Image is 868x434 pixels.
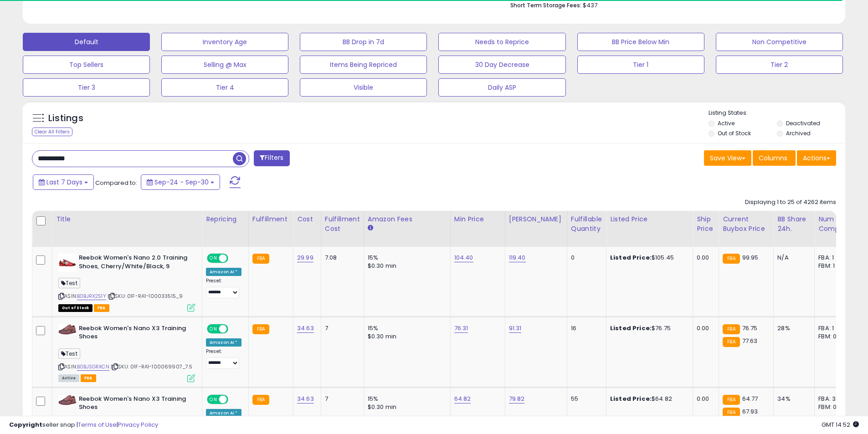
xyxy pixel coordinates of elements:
[718,119,734,127] label: Active
[208,395,219,403] span: ON
[818,324,848,332] div: FBA: 1
[438,56,565,74] button: 30 Day Decrease
[723,324,740,334] small: FBA
[716,33,843,51] button: Non Competitive
[208,255,219,262] span: ON
[723,395,740,405] small: FBA
[58,324,195,381] div: ASIN:
[58,374,79,382] span: All listings currently available for purchase on Amazon
[58,254,195,311] div: ASIN:
[610,324,686,332] div: $76.75
[610,253,652,262] b: Listed Price:
[818,403,848,411] div: FBM: 0
[777,214,811,234] div: BB Share 24h.
[206,338,241,347] div: Amazon AI *
[697,395,712,403] div: 0.00
[718,129,751,137] label: Out of Stock
[777,254,807,262] div: N/A
[9,421,158,429] div: seller snap | |
[697,214,715,234] div: Ship Price
[227,395,241,403] span: OFF
[822,420,859,429] span: 2025-10-8 14:52 GMT
[723,254,740,264] small: FBA
[206,268,241,276] div: Amazon AI *
[252,395,269,405] small: FBA
[118,420,158,429] a: Privacy Policy
[368,403,443,411] div: $0.30 min
[79,254,190,273] b: Reebok Women's Nano 2.0 Training Shoes, Cherry/White/Black, 9
[227,325,241,332] span: OFF
[454,394,471,403] a: 64.82
[753,150,796,166] button: Columns
[797,150,836,166] button: Actions
[610,254,686,262] div: $105.45
[438,33,565,51] button: Needs to Reprice
[716,56,843,74] button: Tier 2
[818,332,848,341] div: FBM: 0
[325,395,357,403] div: 7
[77,363,109,371] a: B0BJSGRXCN
[77,292,106,300] a: B0BJRX251Y
[23,33,150,51] button: Default
[32,128,72,136] div: Clear All Filters
[723,337,740,347] small: FBA
[58,254,77,272] img: 41juK5uSNLL._SL40_.jpg
[571,214,602,234] div: Fulfillable Quantity
[161,56,288,74] button: Selling @ Max
[368,324,443,332] div: 15%
[154,178,209,187] span: Sep-24 - Sep-30
[208,325,219,332] span: ON
[368,395,443,403] div: 15%
[23,78,150,97] button: Tier 3
[818,254,848,262] div: FBA: 1
[777,395,807,403] div: 34%
[704,150,751,166] button: Save View
[79,395,190,414] b: Reebok Women's Nano X3 Training Shoes
[745,198,836,207] div: Displaying 1 to 25 of 4262 items
[697,254,712,262] div: 0.00
[610,395,686,403] div: $64.82
[58,395,77,405] img: 41Z6JIovGUL._SL40_.jpg
[254,150,289,166] button: Filters
[368,262,443,270] div: $0.30 min
[9,420,42,429] strong: Copyright
[23,56,150,74] button: Top Sellers
[58,324,77,335] img: 41Z6JIovGUL._SL40_.jpg
[818,214,852,234] div: Num of Comp.
[583,1,597,10] span: $437
[161,78,288,97] button: Tier 4
[777,324,807,332] div: 28%
[252,254,269,264] small: FBA
[95,179,137,187] span: Compared to:
[742,337,758,345] span: 77.63
[454,324,468,333] a: 76.31
[297,394,314,403] a: 34.63
[108,292,183,300] span: | SKU: 01F-RA1-100033515_9
[786,129,811,137] label: Archived
[759,153,787,163] span: Columns
[509,214,563,224] div: [PERSON_NAME]
[227,255,241,262] span: OFF
[509,253,526,262] a: 119.40
[325,254,357,262] div: 7.08
[252,324,269,334] small: FBA
[742,253,759,262] span: 99.95
[58,304,92,312] span: All listings that are currently out of stock and unavailable for purchase on Amazon
[454,214,501,224] div: Min Price
[368,332,443,341] div: $0.30 min
[571,324,599,332] div: 16
[368,214,447,224] div: Amazon Fees
[297,324,314,333] a: 34.63
[438,78,565,97] button: Daily ASP
[786,119,820,127] label: Deactivated
[325,324,357,332] div: 7
[252,214,289,224] div: Fulfillment
[509,324,522,333] a: 91.31
[48,112,83,125] h5: Listings
[141,174,220,190] button: Sep-24 - Sep-30
[79,324,190,343] b: Reebok Women's Nano X3 Training Shoes
[577,56,704,74] button: Tier 1
[697,324,712,332] div: 0.00
[300,56,427,74] button: Items Being Repriced
[81,374,96,382] span: FBA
